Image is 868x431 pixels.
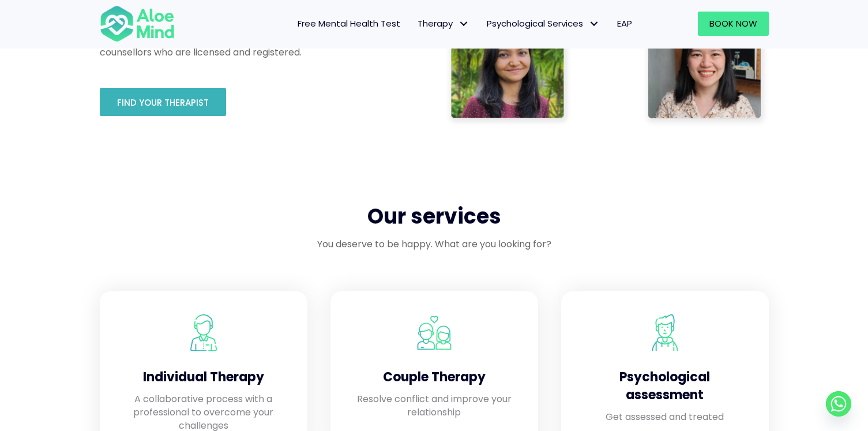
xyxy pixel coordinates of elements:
[826,391,851,417] a: Whatsapp
[608,12,641,36] a: EAP
[123,369,284,387] h4: Individual Therapy
[185,314,222,351] img: Aloe Mind Malaysia | Mental Healthcare Services in Malaysia and Singapore
[478,12,608,36] a: Psychological ServicesPsychological Services: submenu
[289,12,409,36] a: Free Mental Health Test
[298,17,400,29] span: Free Mental Health Test
[418,17,469,29] span: Therapy
[409,12,478,36] a: TherapyTherapy: submenu
[416,314,453,351] img: Aloe Mind Malaysia | Mental Healthcare Services in Malaysia and Singapore
[367,202,501,231] span: Our services
[698,12,769,36] a: Book Now
[100,88,226,116] a: Find your therapist
[586,16,603,32] span: Psychological Services: submenu
[190,12,641,36] nav: Menu
[584,369,746,404] h4: Psychological assessment
[647,314,683,351] img: Aloe Mind Malaysia | Mental Healthcare Services in Malaysia and Singapore
[354,369,515,387] h4: Couple Therapy
[617,17,632,29] span: EAP
[100,237,769,251] p: You deserve to be happy. What are you looking for?
[456,16,472,32] span: Therapy: submenu
[100,5,175,43] img: Aloe mind Logo
[709,17,757,29] span: Book Now
[354,392,515,419] p: Resolve conflict and improve your relationship
[117,96,209,109] span: Find your therapist
[487,17,600,29] span: Psychological Services
[584,410,746,423] p: Get assessed and treated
